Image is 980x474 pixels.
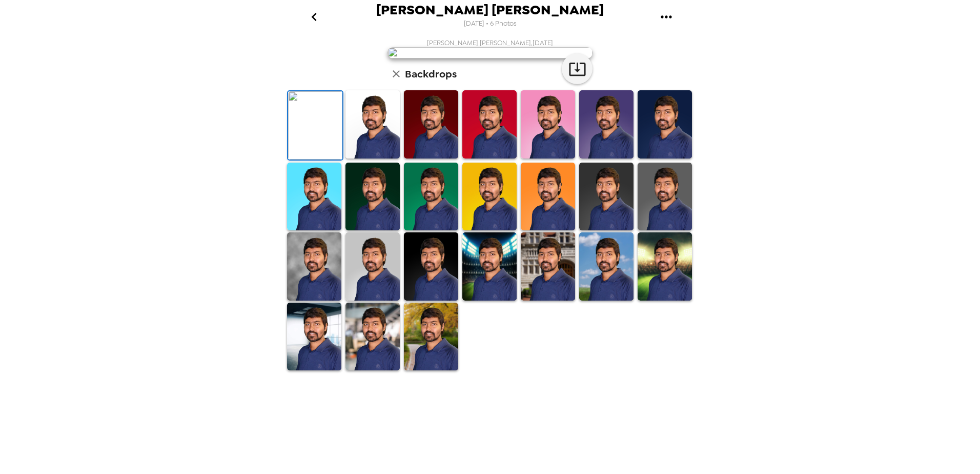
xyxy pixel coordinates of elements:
h6: Backdrops [405,66,457,82]
img: user [387,47,593,58]
span: [PERSON_NAME] [PERSON_NAME] , [DATE] [427,38,553,47]
span: [PERSON_NAME] [PERSON_NAME] [376,3,604,17]
span: [DATE] • 6 Photos [464,17,517,31]
img: Original [288,91,342,160]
